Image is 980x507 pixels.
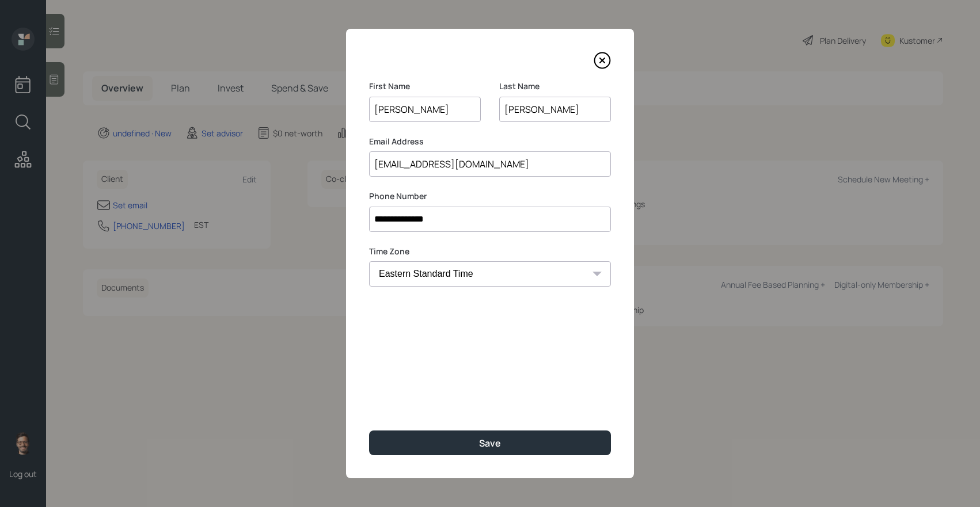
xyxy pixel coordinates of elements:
label: Email Address [369,136,611,147]
label: Time Zone [369,246,611,257]
button: Save [369,430,611,455]
div: Save [479,437,501,449]
label: Phone Number [369,190,611,202]
label: First Name [369,81,481,92]
label: Last Name [499,81,611,92]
